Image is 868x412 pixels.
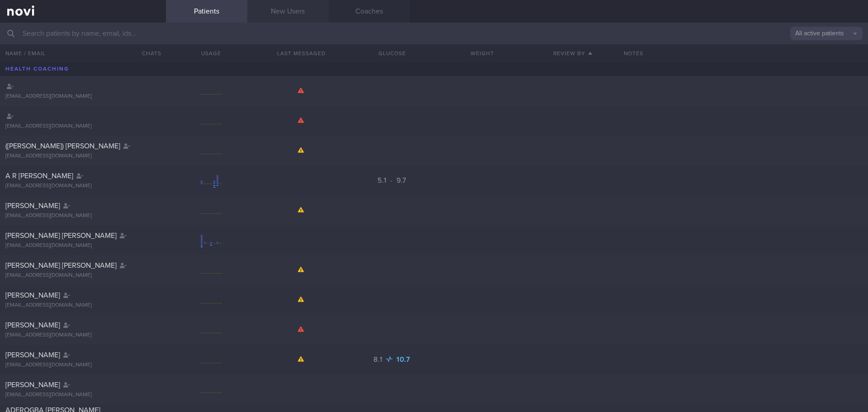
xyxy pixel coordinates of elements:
[347,44,437,62] button: Glucose
[5,172,73,180] span: A R [PERSON_NAME]
[5,351,60,359] span: [PERSON_NAME]
[5,202,60,209] span: [PERSON_NAME]
[396,356,410,363] span: 10.7
[5,183,160,189] div: [EMAIL_ADDRESS][DOMAIN_NAME]
[130,44,166,62] button: Chats
[5,153,160,160] div: [EMAIL_ADDRESS][DOMAIN_NAME]
[5,232,117,239] span: [PERSON_NAME] [PERSON_NAME]
[256,44,347,62] button: Last Messaged
[390,177,393,184] span: -
[373,356,384,363] span: 8.1
[5,381,60,388] span: [PERSON_NAME]
[377,177,388,184] span: 5.1
[437,44,528,62] button: Weight
[5,292,60,299] span: [PERSON_NAME]
[396,177,406,184] span: 9.7
[5,242,160,249] div: [EMAIL_ADDRESS][DOMAIN_NAME]
[5,123,160,130] div: [EMAIL_ADDRESS][DOMAIN_NAME]
[790,27,863,40] button: All active patients
[5,142,120,150] span: ([PERSON_NAME]) [PERSON_NAME]
[5,392,160,398] div: [EMAIL_ADDRESS][DOMAIN_NAME]
[5,272,160,279] div: [EMAIL_ADDRESS][DOMAIN_NAME]
[166,44,256,62] div: Usage
[618,44,868,62] div: Notes
[5,302,160,309] div: [EMAIL_ADDRESS][DOMAIN_NAME]
[5,93,160,100] div: [EMAIL_ADDRESS][DOMAIN_NAME]
[5,213,160,219] div: [EMAIL_ADDRESS][DOMAIN_NAME]
[528,44,618,62] button: Review By
[5,322,60,329] span: [PERSON_NAME]
[5,332,160,339] div: [EMAIL_ADDRESS][DOMAIN_NAME]
[5,262,117,269] span: [PERSON_NAME] [PERSON_NAME]
[5,362,160,369] div: [EMAIL_ADDRESS][DOMAIN_NAME]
